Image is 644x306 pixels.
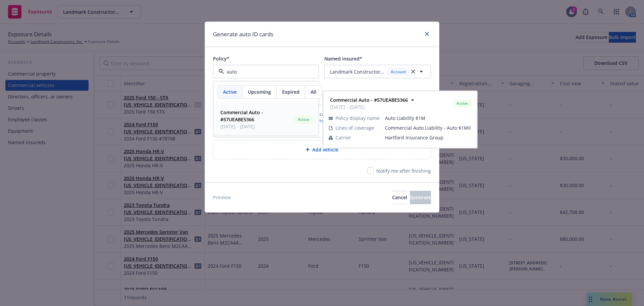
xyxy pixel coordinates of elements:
[335,115,380,122] span: Policy display name
[409,68,417,76] a: clear selection
[324,55,362,62] span: Named insured*
[312,146,338,153] span: Add vehicle
[220,109,263,123] strong: Commercial Auto - #57UEABE5366
[385,134,472,141] span: Hartford Insurance Group
[385,124,472,131] span: Commercial Auto Liability - Auto $1Mil
[213,30,273,39] h1: Generate auto ID cards
[282,88,300,95] span: Expired
[224,68,305,75] input: Filter by keyword
[213,55,229,62] span: Policy*
[324,65,431,78] button: Landmark Constructors, Inc.Accountclear selection
[385,115,472,122] span: Auto Liability $1M
[330,103,408,111] span: [DATE] - [DATE]
[410,191,431,204] button: Generate
[213,140,431,159] div: Add vehicle
[297,117,310,123] span: Active
[455,100,469,106] span: Active
[335,134,351,141] span: Carrier
[410,194,431,201] span: Generate
[376,167,431,174] p: Notify me after finishing
[330,68,385,75] span: Landmark Constructors, Inc.
[387,68,409,76] div: Account
[223,88,237,95] span: Active
[392,191,407,204] button: Cancel
[335,124,374,131] span: Lines of coverage
[248,88,271,95] span: Upcoming
[311,88,316,95] span: All
[392,194,407,201] span: Cancel
[423,30,431,38] a: close
[330,97,408,103] strong: Commercial Auto - #57UEABE5366
[220,123,291,130] span: [DATE] - [DATE]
